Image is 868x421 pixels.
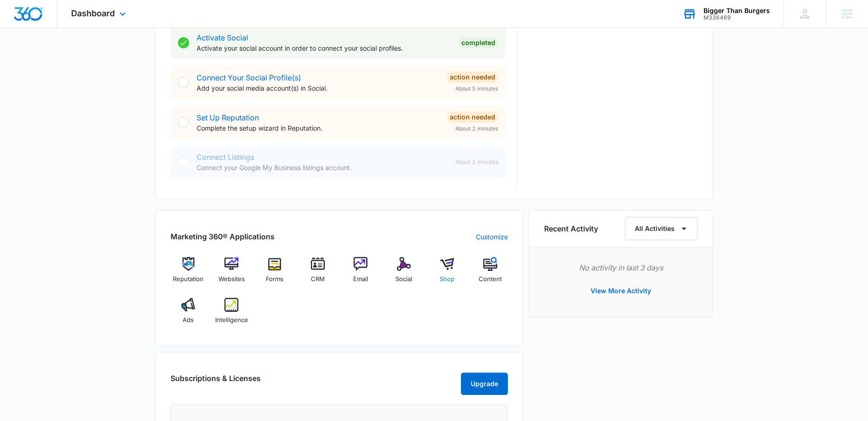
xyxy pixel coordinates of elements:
[395,275,412,284] span: Social
[197,113,259,122] a: Set Up Reputation
[197,83,440,93] p: Add your social media account(s) in Social.
[704,14,770,21] div: account id
[214,257,250,290] a: Websites
[266,275,283,284] span: Forms
[476,232,508,242] a: Customize
[257,257,293,290] a: Forms
[300,257,335,290] a: CRM
[455,158,498,166] span: About 5 minutes
[544,223,598,234] h6: Recent Activity
[704,7,770,14] div: account name
[197,73,301,82] a: Connect Your Social Profile(s)
[171,231,275,242] h2: Marketing 360® Applications
[461,373,508,395] button: Upgrade
[311,275,325,284] span: CRM
[353,275,368,284] span: Email
[447,72,498,83] div: Action Needed
[71,8,115,18] span: Dashboard
[455,125,498,133] span: About 2 minutes
[343,257,379,290] a: Email
[386,257,422,290] a: Social
[440,275,454,284] span: Shop
[218,275,245,284] span: Websites
[197,163,448,172] p: Connect your Google My Business listings account.
[171,257,206,290] a: Reputation
[581,280,660,302] button: View More Activity
[197,33,248,42] a: Activate Social
[214,298,250,331] a: Intelligence
[171,373,261,391] h2: Subscriptions & Licenses
[171,298,206,331] a: Ads
[183,316,194,325] span: Ads
[625,217,697,240] button: All Activities
[447,112,498,123] div: Action Needed
[479,275,502,284] span: Content
[197,43,451,53] p: Activate your social account in order to connect your social profiles.
[429,257,465,290] a: Shop
[472,257,508,290] a: Content
[455,85,498,93] span: About 5 minutes
[215,316,248,325] span: Intelligence
[459,37,498,48] div: Completed
[544,262,697,273] p: No activity in last 3 days
[173,275,204,284] span: Reputation
[197,123,440,133] p: Complete the setup wizard in Reputation.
